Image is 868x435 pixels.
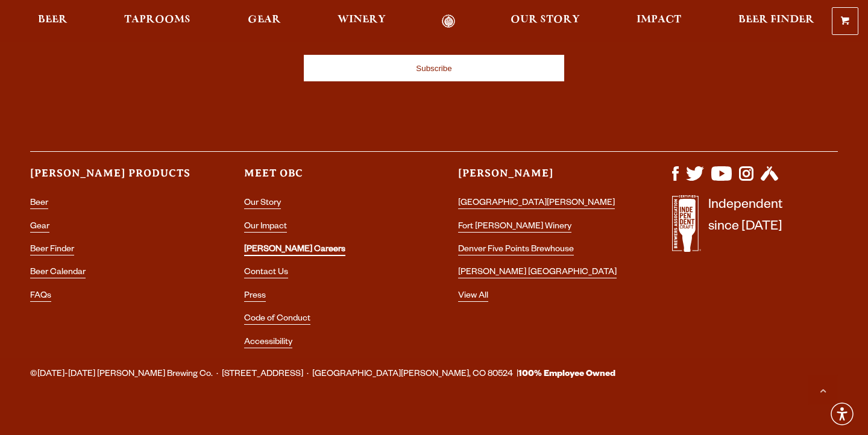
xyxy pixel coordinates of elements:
[426,14,471,28] a: Odell Home
[458,268,617,278] a: [PERSON_NAME] [GEOGRAPHIC_DATA]
[686,175,704,184] a: Visit us on X (formerly Twitter)
[244,292,266,302] a: Press
[30,166,196,191] h3: [PERSON_NAME] Products
[30,292,51,302] a: FAQs
[244,338,292,348] a: Accessibility
[458,245,574,255] a: Denver Five Points Brewhouse
[672,175,679,184] a: Visit us on Facebook
[244,166,410,191] h3: Meet OBC
[629,14,689,28] a: Impact
[829,401,855,427] div: Accessibility Menu
[739,175,753,184] a: Visit us on Instagram
[708,195,782,258] p: Independent since [DATE]
[244,199,281,209] a: Our Story
[458,199,615,209] a: [GEOGRAPHIC_DATA][PERSON_NAME]
[518,370,615,380] strong: 100% Employee Owned
[637,15,681,25] span: Impact
[124,15,190,25] span: Taprooms
[731,14,822,28] a: Beer Finder
[711,175,732,184] a: Visit us on YouTube
[808,375,838,405] a: Scroll to top
[244,268,288,278] a: Contact Us
[330,14,394,28] a: Winery
[458,166,624,191] h3: [PERSON_NAME]
[38,15,68,25] span: Beer
[511,15,580,25] span: Our Story
[244,315,310,325] a: Code of Conduct
[240,14,289,28] a: Gear
[458,292,488,302] a: View All
[458,222,571,233] a: Fort [PERSON_NAME] Winery
[30,268,86,278] a: Beer Calendar
[244,222,287,233] a: Our Impact
[30,199,48,209] a: Beer
[503,14,588,28] a: Our Story
[244,245,345,256] a: [PERSON_NAME] Careers
[116,14,198,28] a: Taprooms
[30,222,49,233] a: Gear
[338,15,386,25] span: Winery
[248,15,281,25] span: Gear
[30,14,75,28] a: Beer
[30,245,74,255] a: Beer Finder
[761,175,778,184] a: Visit us on Untappd
[304,55,564,81] input: Subscribe
[738,15,814,25] span: Beer Finder
[30,367,615,383] span: ©[DATE]-[DATE] [PERSON_NAME] Brewing Co. · [STREET_ADDRESS] · [GEOGRAPHIC_DATA][PERSON_NAME], CO ...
